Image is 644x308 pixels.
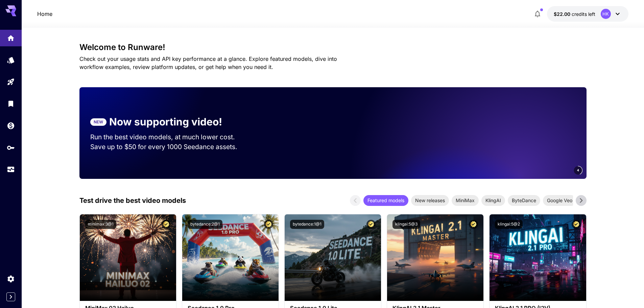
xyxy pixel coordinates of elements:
[7,56,15,64] div: Models
[554,10,595,18] div: $22.00
[543,195,576,206] div: Google Veo
[290,220,324,229] button: bytedance:1@1
[79,195,186,206] p: Test drive the best video models
[508,195,540,206] div: ByteDance
[543,197,576,204] span: Google Veo
[85,220,116,229] button: minimax:3@1
[109,114,222,129] p: Now supporting video!
[387,214,483,301] img: alt
[90,132,248,142] p: Run the best video models, at much lower cost.
[162,220,171,229] button: Certified Model – Vetted for best performance and includes a commercial license.
[577,168,579,173] span: 4
[554,11,572,17] span: $22.00
[188,220,222,229] button: bytedance:2@1
[79,55,337,70] span: Check out your usage stats and API key performance at a glance. Explore featured models, dive int...
[469,220,478,229] button: Certified Model – Vetted for best performance and includes a commercial license.
[37,10,52,18] a: Home
[411,197,449,204] span: New releases
[80,214,176,301] img: alt
[452,197,479,204] span: MiniMax
[7,275,15,283] div: Settings
[495,220,523,229] button: klingai:5@2
[79,43,587,52] h3: Welcome to Runware!
[481,197,505,204] span: KlingAI
[572,220,581,229] button: Certified Model – Vetted for best performance and includes a commercial license.
[7,121,15,130] div: Wallet
[94,119,103,125] p: NEW
[264,220,273,229] button: Certified Model – Vetted for best performance and includes a commercial license.
[182,214,279,301] img: alt
[363,197,408,204] span: Featured models
[508,197,540,204] span: ByteDance
[601,9,611,19] div: HK
[7,34,15,42] div: Home
[363,195,408,206] div: Featured models
[572,11,595,17] span: credits left
[285,214,381,301] img: alt
[366,220,376,229] button: Certified Model – Vetted for best performance and includes a commercial license.
[7,99,15,108] div: Library
[392,220,420,229] button: klingai:5@3
[481,195,505,206] div: KlingAI
[6,292,15,301] button: Expand sidebar
[90,142,248,152] p: Save up to $50 for every 1000 Seedance assets.
[490,214,586,301] img: alt
[411,195,449,206] div: New releases
[7,78,15,86] div: Playground
[37,10,52,18] nav: breadcrumb
[452,195,479,206] div: MiniMax
[7,165,15,174] div: Usage
[547,6,628,22] button: $22.00HK
[7,143,15,152] div: API Keys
